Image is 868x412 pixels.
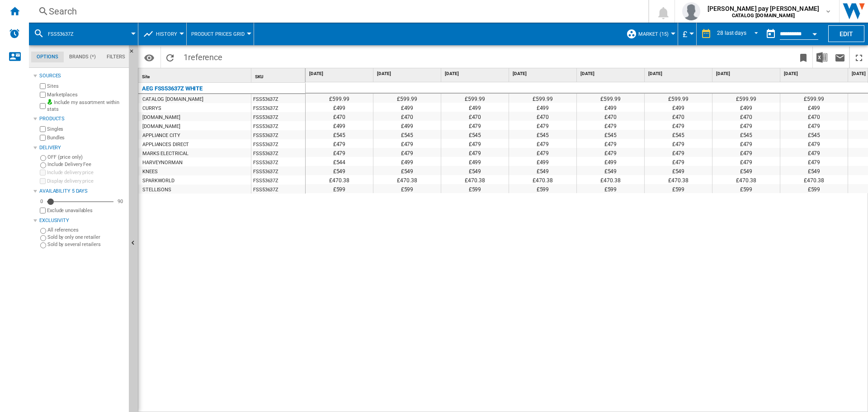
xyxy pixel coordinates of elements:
button: £ [683,23,692,45]
div: £549 [645,166,712,175]
label: Include my assortment within stats [47,99,125,113]
div: £499 [373,121,441,130]
button: History [156,23,182,45]
div: £499 [645,103,712,112]
div: £479 [441,121,509,130]
div: Availability 5 Days [39,188,125,195]
div: FSS53637Z [251,157,305,166]
div: £599 [712,184,780,193]
label: Marketplaces [47,91,125,98]
button: Options [140,49,158,66]
div: £599.99 [577,94,644,103]
div: [DATE] [714,68,780,80]
div: STELLISONS [142,185,171,194]
span: FSS53637Z [48,31,74,37]
div: FSS53637Z [251,112,305,121]
div: FSS53637Z [251,139,305,148]
button: Product prices grid [191,23,249,45]
div: £549 [373,166,441,175]
div: £470.38 [509,175,576,184]
div: £499 [373,157,441,166]
label: Bundles [47,134,125,141]
input: Bundles [40,135,46,141]
div: Market (15) [626,23,673,45]
div: 0 [38,198,45,205]
div: £499 [509,103,576,112]
div: £479 [712,139,780,148]
button: Market (15) [638,23,673,45]
div: Exclusivity [39,217,125,224]
span: [DATE] [648,71,710,77]
div: £479 [441,148,509,157]
div: [DATE] [443,68,509,80]
img: excel-24x24.png [816,52,827,63]
div: £479 [373,148,441,157]
div: £470.38 [577,175,644,184]
input: Sold by only one retailer [40,235,46,241]
div: £479 [712,157,780,166]
div: £599.99 [306,94,373,103]
div: £545 [577,130,644,139]
div: [DATE] [646,68,712,80]
input: OFF (price only) [40,155,46,161]
label: Include Delivery Fee [47,161,125,168]
span: 1 [179,47,227,66]
div: £545 [712,130,780,139]
div: £549 [441,166,509,175]
div: Delivery [39,144,125,152]
div: £545 [509,130,576,139]
input: Display delivery price [40,178,46,184]
div: FSS53637Z [251,94,305,103]
div: £599 [645,184,712,193]
div: FSS53637Z [251,121,305,130]
input: Include Delivery Fee [40,162,46,168]
div: £599.99 [509,94,576,103]
div: £545 [645,130,712,139]
div: £499 [306,103,373,112]
div: £545 [373,130,441,139]
div: £479 [712,148,780,157]
div: Search [49,5,625,18]
input: Include my assortment within stats [40,100,46,112]
div: £479 [441,139,509,148]
div: AEG FSS53637Z WHITE [142,83,203,94]
div: £470.38 [306,175,373,184]
div: £499 [306,121,373,130]
div: £599 [577,184,644,193]
div: 28 last days [717,30,746,36]
input: Marketplaces [40,92,46,98]
label: Sold by only one retailer [47,234,125,241]
div: £599 [509,184,576,193]
div: Sort None [140,68,251,82]
md-slider: Availability [47,197,113,206]
button: Reload [161,47,179,68]
div: £599 [306,184,373,193]
div: FSS53637Z [33,23,133,45]
input: Sites [40,83,46,89]
div: £479 [712,121,780,130]
div: £479 [306,148,373,157]
div: KNEES [142,167,158,176]
md-tab-item: Brands (*) [64,52,101,62]
span: £ [683,29,687,39]
div: CURRYS [142,104,161,113]
div: £479 [780,148,848,157]
span: [DATE] [377,71,439,77]
button: Bookmark this report [794,47,812,68]
div: £470.38 [780,175,848,184]
div: £499 [441,103,509,112]
input: Sold by several retailers [40,242,46,248]
input: All references [40,228,46,234]
div: £470 [577,112,644,121]
div: £470 [645,112,712,121]
div: £599.99 [645,94,712,103]
div: £599.99 [712,94,780,103]
input: Include delivery price [40,170,46,175]
span: [DATE] [784,71,846,77]
div: £479 [306,139,373,148]
img: profile.jpg [682,2,700,20]
md-menu: Currency [678,23,697,45]
button: Edit [828,25,864,42]
div: APPLIANCE CITY [142,131,180,140]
